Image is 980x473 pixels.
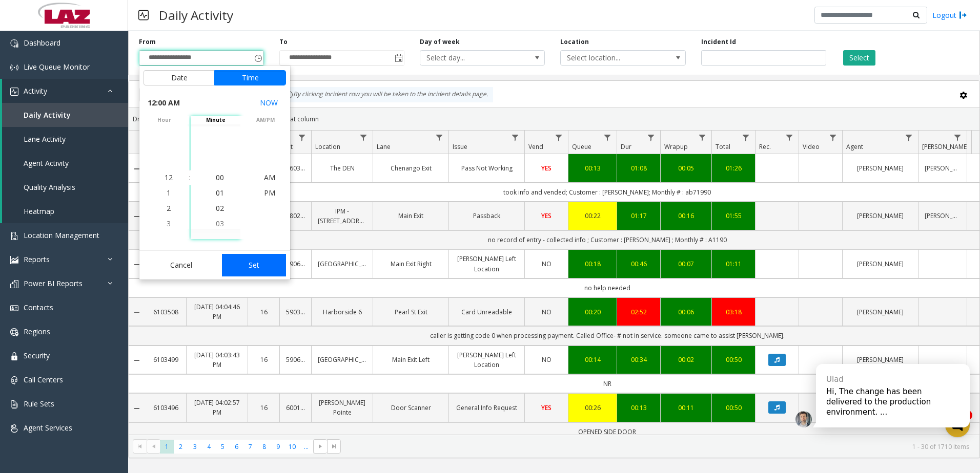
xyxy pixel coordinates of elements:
[285,440,299,454] span: Page 10
[129,165,145,173] a: Collapse Details
[313,439,327,454] span: Go to the next page
[139,116,189,124] span: hour
[528,142,543,151] span: Vend
[455,350,518,370] a: [PERSON_NAME] Left Location
[718,355,749,364] div: 00:50
[667,355,705,364] a: 00:02
[925,211,961,221] a: [PERSON_NAME]
[193,302,241,321] a: [DATE] 04:04:46 PM
[739,131,753,144] a: Total Filter Menu
[718,307,749,317] a: 03:18
[139,37,156,47] label: From
[129,404,145,413] a: Collapse Details
[575,211,610,221] div: 00:22
[24,110,71,120] span: Daily Activity
[420,37,460,47] label: Day of week
[129,308,145,316] a: Collapse Details
[129,110,979,128] div: Drag a column header and drop it here to group by that column
[379,403,442,413] a: Door Scanner
[531,403,562,413] a: YES
[216,219,224,228] span: 03
[10,352,18,360] img: 'icon'
[24,158,69,168] span: Agent Activity
[254,307,273,317] a: 16
[264,188,275,198] span: PM
[222,254,287,276] button: Set
[347,442,969,451] kendo-pager-info: 1 - 30 of 1710 items
[24,134,66,144] span: Lane Activity
[2,103,128,127] a: Daily Activity
[849,163,912,173] a: [PERSON_NAME]
[959,10,967,20] img: logout
[542,355,552,364] span: NO
[455,403,518,413] a: General Info Request
[10,280,18,288] img: 'icon'
[24,254,50,264] span: Reports
[240,116,290,124] span: AM/PM
[783,131,797,144] a: Rec. Filter Menu
[601,131,615,144] a: Queue Filter Menu
[718,163,749,173] a: 01:26
[846,142,863,151] span: Agent
[252,51,263,65] span: Toggle popup
[433,131,446,144] a: Lane Filter Menu
[575,355,610,364] div: 00:14
[148,96,180,110] span: 12:00 AM
[667,163,705,173] div: 00:05
[644,131,658,144] a: Dur Filter Menu
[667,403,705,413] a: 00:11
[667,211,705,221] a: 00:16
[826,386,959,417] div: Hi, The change has been delivered to the production environment. ...
[541,164,552,173] span: YES
[718,403,749,413] a: 00:50
[541,211,552,220] span: YES
[318,206,366,226] a: IPM - [STREET_ADDRESS]
[271,440,285,454] span: Page 9
[621,142,631,151] span: Dur
[716,142,730,151] span: Total
[377,142,391,151] span: Lane
[165,173,173,182] span: 12
[286,259,305,269] a: 590650
[318,163,366,173] a: The DEN
[193,350,241,370] a: [DATE] 04:03:43 PM
[2,175,128,199] a: Quality Analysis
[256,94,282,112] button: Select now
[701,37,736,47] label: Incident Id
[455,254,518,273] a: [PERSON_NAME] Left Location
[455,163,518,173] a: Pass Not Working
[541,403,552,412] span: YES
[826,131,840,144] a: Video Filter Menu
[575,163,610,173] div: 00:13
[202,440,216,454] span: Page 4
[24,327,50,336] span: Regions
[286,211,305,221] a: 780268
[129,131,979,435] div: Data table
[849,211,912,221] a: [PERSON_NAME]
[420,51,520,65] span: Select day...
[531,307,562,317] a: NO
[2,127,128,151] a: Lane Activity
[575,403,610,413] div: 00:26
[718,259,749,269] div: 01:11
[216,203,224,213] span: 02
[718,211,749,221] a: 01:55
[379,211,442,221] a: Main Exit
[216,188,224,198] span: 01
[531,259,562,269] a: NO
[667,307,705,317] a: 00:06
[160,440,174,454] span: Page 1
[316,442,324,450] span: Go to the next page
[230,440,243,454] span: Page 6
[129,261,145,269] a: Collapse Details
[10,424,18,433] img: 'icon'
[330,442,338,450] span: Go to the last page
[623,307,654,317] a: 02:52
[24,399,54,408] span: Rule Sets
[286,355,305,364] a: 590650
[167,188,171,198] span: 1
